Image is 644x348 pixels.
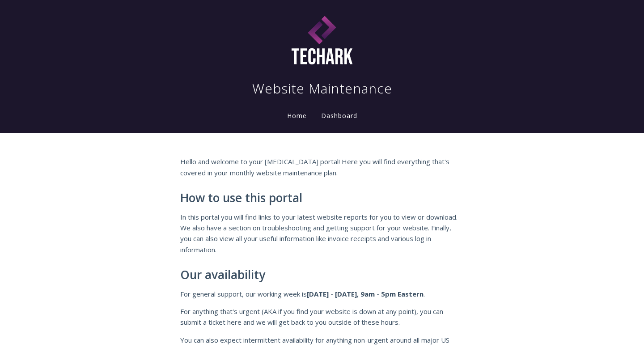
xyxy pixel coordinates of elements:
[180,306,464,328] p: For anything that's urgent (AKA if you find your website is down at any point), you can submit a ...
[252,80,392,98] h1: Website Maintenance
[319,111,359,121] a: Dashboard
[180,289,464,299] p: For general support, our working week is .
[285,111,309,120] a: Home
[180,156,464,178] p: Hello and welcome to your [MEDICAL_DATA] portal! Here you will find everything that's covered in ...
[180,191,464,205] h2: How to use this portal
[307,289,424,298] strong: [DATE] - [DATE], 9am - 5pm Eastern
[180,212,464,255] p: In this portal you will find links to your latest website reports for you to view or download. We...
[180,268,464,282] h2: Our availability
